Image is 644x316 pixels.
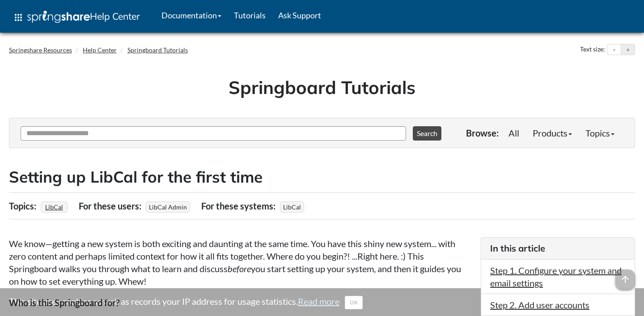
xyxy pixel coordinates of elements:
[228,4,272,26] a: Tutorials
[490,265,622,288] a: Step 1. Configure your system and email settings
[201,197,278,214] div: For these systems:
[615,270,635,281] a: arrow_upward
[607,44,621,55] button: Decrease text size
[90,10,140,22] span: Help Center
[621,44,635,55] button: Increase text size
[280,201,304,213] span: LibCal
[9,46,72,54] a: Springshare Resources
[83,46,117,54] a: Help Center
[9,237,472,287] p: We know—getting a new system is both exciting and daunting at the same time. You have this shiny ...
[13,12,24,23] span: apps
[127,46,188,54] a: Springboard Tutorials
[272,4,327,26] a: Ask Support
[490,242,626,255] h3: In this article
[9,166,635,188] h2: Setting up LibCal for the first time
[413,126,441,141] button: Search
[16,75,628,100] h1: Springboard Tutorials
[502,124,526,142] a: All
[9,297,119,308] strong: Who is this Springboard for?
[9,197,38,214] div: Topics:
[228,263,251,274] em: before
[27,11,90,23] img: Springshare
[466,127,499,139] p: Browse:
[615,269,635,289] span: arrow_upward
[44,201,64,214] a: LibCal
[578,44,607,56] div: Text size:
[146,201,190,213] span: LibCal Admin
[490,299,589,310] a: Step 2. Add user accounts
[526,124,579,142] a: Products
[79,197,144,214] div: For these users:
[7,4,146,31] a: apps Help Center
[155,4,228,26] a: Documentation
[579,124,621,142] a: Topics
